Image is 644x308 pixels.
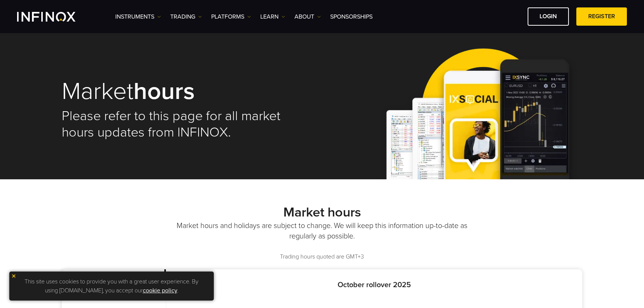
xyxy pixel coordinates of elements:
a: REGISTER [576,7,627,26]
p: Market hours and holidays are subject to change. We will keep this information up-to-date as regu... [175,221,469,241]
a: INFINOX Logo [17,12,93,22]
h1: Market [62,79,312,104]
a: SPONSORSHIPS [330,12,373,21]
a: PLATFORMS [211,12,251,21]
strong: Market hours [283,204,361,220]
a: TRADING [170,12,202,21]
p: Trading hours quoted are GMT+3 [62,253,582,261]
h2: Please refer to this page for all market hours updates from INFINOX. [62,108,312,141]
strong: October rollover 2025 [338,280,411,289]
a: cookie policy [143,287,177,294]
p: This site uses cookies to provide you with a great user experience. By using [DOMAIN_NAME], you a... [13,275,210,297]
img: yellow close icon [11,273,16,279]
a: LOGIN [528,7,569,26]
a: Learn [260,12,285,21]
a: ABOUT [294,12,321,21]
a: Instruments [115,12,161,21]
strong: hours [133,77,195,106]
